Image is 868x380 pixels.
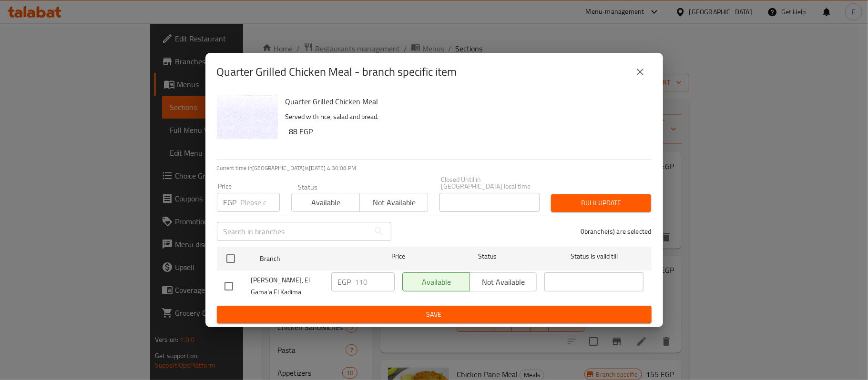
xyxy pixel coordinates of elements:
[260,253,359,265] span: Branch
[291,193,360,212] button: Available
[225,309,644,320] span: Save
[217,95,278,156] img: Quarter Grilled Chicken Meal
[296,196,356,210] span: Available
[359,193,428,212] button: Not available
[367,250,430,262] span: Price
[217,222,369,241] input: Search in branches
[559,197,643,209] span: Bulk update
[241,193,280,212] input: Please enter price
[217,164,652,172] p: Current time in [GEOGRAPHIC_DATA] is [DATE] 4:30:08 PM
[629,60,652,83] button: close
[286,95,644,108] h6: Quarter Grilled Chicken Meal
[338,276,351,288] p: EGP
[251,274,324,298] span: [PERSON_NAME], El Gama'a El Kadima
[217,306,652,323] button: Save
[364,196,424,210] span: Not available
[551,194,651,212] button: Bulk update
[286,111,644,123] p: Served with rice, salad and bread.
[438,250,537,262] span: Status
[544,250,643,262] span: Status is valid till
[581,227,652,236] p: 0 branche(s) are selected
[224,197,237,208] p: EGP
[289,125,644,138] h6: 88 EGP
[355,272,395,291] input: Please enter price
[217,64,457,80] h2: Quarter Grilled Chicken Meal - branch specific item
